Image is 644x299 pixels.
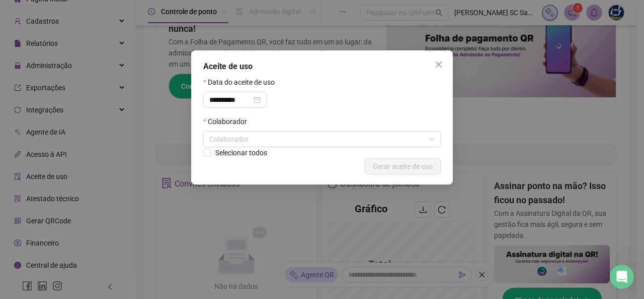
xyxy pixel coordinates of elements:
[203,61,441,73] div: Aceite de uso
[435,61,443,69] span: close
[203,116,254,127] label: Colaborador
[431,56,447,73] button: Close
[203,77,281,88] label: Data do aceite de uso
[610,265,634,289] iframe: Intercom live chat
[215,149,267,157] span: Selecionar todos
[365,158,441,174] button: Gerar aceite de uso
